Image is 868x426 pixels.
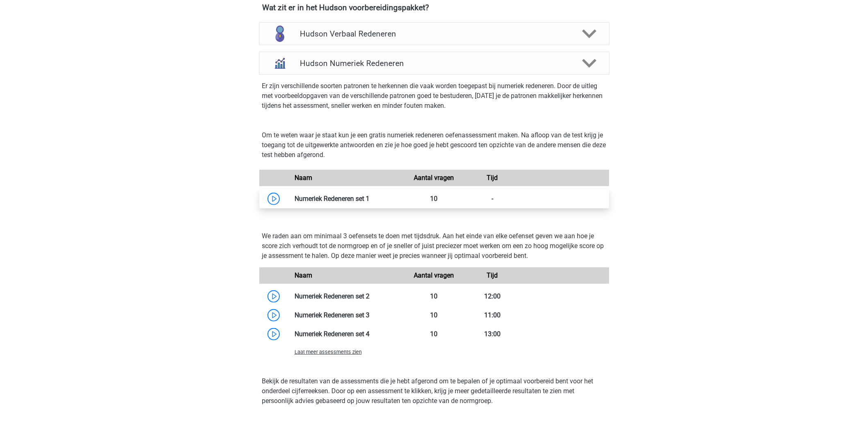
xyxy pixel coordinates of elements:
h4: Hudson Numeriek Redeneren [300,59,568,68]
div: Numeriek Redeneren set 1 [288,194,405,204]
h4: Hudson Verbaal Redeneren [300,29,568,39]
div: Tijd [463,271,521,280]
div: Naam [288,173,405,183]
p: Om te weten waar je staat kun je een gratis numeriek redeneren oefenassessment maken. Na afloop v... [262,130,606,160]
div: Numeriek Redeneren set 3 [288,310,405,320]
p: Er zijn verschillende soorten patronen te herkennen die vaak worden toegepast bij numeriek redene... [262,81,606,111]
h4: Wat zit er in het Hudson voorbereidingspakket? [263,3,606,12]
div: Aantal vragen [405,173,463,183]
a: numeriek redeneren Hudson Numeriek Redeneren [256,52,613,75]
div: Aantal vragen [405,271,463,280]
div: Numeriek Redeneren set 4 [288,329,405,339]
span: Laat meer assessments zien [295,349,362,355]
img: numeriek redeneren [269,52,290,74]
div: Numeriek Redeneren set 2 [288,292,405,301]
img: verbaal redeneren [269,23,290,44]
a: verbaal redeneren Hudson Verbaal Redeneren [256,22,613,45]
p: Bekijk de resultaten van de assessments die je hebt afgerond om te bepalen of je optimaal voorber... [262,376,606,406]
div: Naam [288,271,405,280]
p: We raden aan om minimaal 3 oefensets te doen met tijdsdruk. Aan het einde van elke oefenset geven... [262,231,606,261]
div: Tijd [463,173,521,183]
